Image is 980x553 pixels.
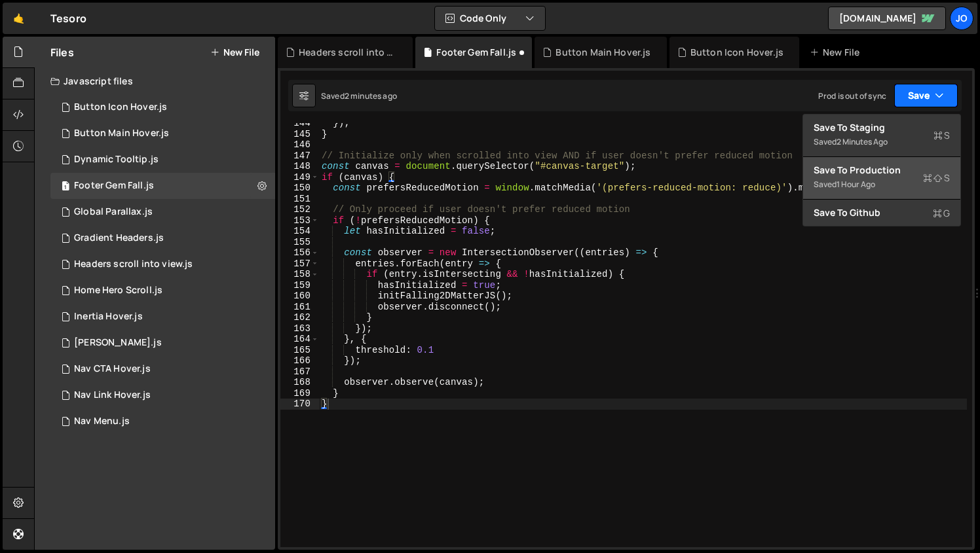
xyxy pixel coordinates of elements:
div: 17308/48103.js [50,382,275,408]
span: S [923,171,950,185]
div: 17308/48388.js [50,199,275,225]
div: 156 [280,247,319,259]
button: Save to StagingS Saved2 minutes ago [803,115,960,157]
a: 🤙 [3,3,35,34]
div: Nav Menu.js [74,416,130,427]
div: 154 [280,226,319,237]
div: 150 [280,183,319,194]
div: 151 [280,194,319,205]
div: 152 [280,204,319,215]
div: 145 [280,129,319,140]
div: Button Icon Hover.js [74,101,167,113]
div: 17308/48441.js [50,251,275,277]
div: 17308/48422.js [50,147,275,173]
div: Button Main Hover.js [556,46,650,59]
div: Save to Production [814,164,950,177]
button: New File [210,47,259,58]
div: Button Main Hover.js [74,128,169,139]
div: Nav Link Hover.js [74,389,151,401]
div: Saved [814,134,950,150]
div: 2 minutes ago [837,136,888,147]
div: 162 [280,312,319,323]
div: 166 [280,355,319,366]
div: Global Parallax.js [74,206,153,218]
div: 17308/48433.js [50,304,275,330]
div: 17308/48449.js [50,94,275,120]
div: 146 [280,139,319,151]
button: Save to GithubG [803,200,960,226]
button: Save to ProductionS Saved1 hour ago [803,157,960,200]
div: 164 [280,334,319,345]
div: 153 [280,215,319,226]
div: 163 [280,323,319,334]
button: Save [894,84,958,107]
div: Button Icon Hover.js [690,46,783,59]
div: Save to Github [814,206,950,219]
div: 149 [280,172,319,183]
div: 17308/48450.js [50,173,275,199]
div: 169 [280,388,319,399]
div: 157 [280,259,319,270]
div: Headers scroll into view.js [74,259,193,270]
div: 17308/48212.js [50,277,275,304]
div: Gradient Headers.js [74,232,164,244]
div: 159 [280,280,319,291]
div: 17308/48367.js [50,225,275,251]
div: Dynamic Tooltip.js [74,154,159,166]
div: [PERSON_NAME].js [74,337,162,349]
div: Save to Staging [814,121,950,134]
div: 2 minutes ago [345,90,397,101]
div: 17308/48392.js [50,330,275,356]
div: 161 [280,302,319,313]
div: 155 [280,237,319,248]
div: 167 [280,366,319,378]
div: 147 [280,151,319,162]
div: Home Hero Scroll.js [74,285,162,296]
div: 158 [280,269,319,280]
div: 168 [280,377,319,388]
button: Code Only [435,7,545,30]
div: 1 hour ago [837,179,875,190]
div: 170 [280,399,319,410]
div: Footer Gem Fall.js [436,46,516,59]
div: 17308/48184.js [50,408,275,435]
div: Nav CTA Hover.js [74,363,151,375]
div: Inertia Hover.js [74,311,143,323]
div: New File [810,46,865,59]
div: 17308/48125.js [50,356,275,382]
div: Tesoro [50,10,86,26]
a: [DOMAIN_NAME] [828,7,946,30]
span: 1 [62,182,69,192]
div: Prod is out of sync [818,90,886,101]
div: Footer Gem Fall.js [74,180,154,192]
div: Headers scroll into view.js [299,46,397,59]
div: 165 [280,345,319,356]
div: 160 [280,291,319,302]
a: Jo [950,7,973,30]
div: 148 [280,161,319,172]
div: Saved [814,177,950,192]
span: G [933,207,950,220]
div: Saved [321,90,397,101]
h2: Files [50,45,74,60]
div: 144 [280,118,319,129]
div: 17308/48089.js [50,120,275,147]
div: Javascript files [35,68,275,94]
span: S [933,129,950,142]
